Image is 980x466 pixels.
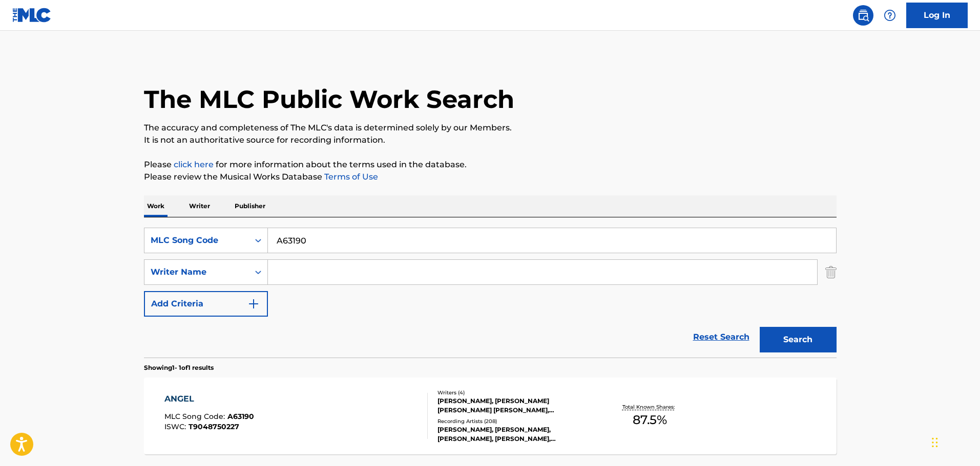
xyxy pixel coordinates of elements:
div: Writers ( 4 ) [437,389,592,396]
a: Terms of Use [322,172,378,182]
span: ISWC : [164,422,189,431]
a: click here [174,160,214,169]
div: Recording Artists ( 208 ) [437,417,592,425]
img: MLC Logo [12,8,52,23]
div: Help [880,5,900,26]
div: Drag [932,427,938,458]
span: MLC Song Code : [164,412,227,421]
a: Public Search [853,5,873,26]
img: 9d2ae6d4665cec9f34b9.svg [247,298,260,310]
p: Please for more information about the terms used in the database. [144,159,837,171]
button: Search [760,327,837,352]
img: Delete Criterion [825,259,837,285]
p: It is not an authoritative source for recording information. [144,134,837,146]
button: Add Criteria [144,291,268,317]
div: MLC Song Code [151,234,243,247]
div: [PERSON_NAME], [PERSON_NAME] [PERSON_NAME] [PERSON_NAME], [PERSON_NAME] [437,396,592,415]
span: A63190 [227,412,254,421]
a: Reset Search [688,326,755,348]
div: [PERSON_NAME], [PERSON_NAME], [PERSON_NAME], [PERSON_NAME], [PERSON_NAME] [437,425,592,443]
p: Showing 1 - 1 of 1 results [144,363,214,372]
a: ANGELMLC Song Code:A63190ISWC:T9048750227Writers (4)[PERSON_NAME], [PERSON_NAME] [PERSON_NAME] [P... [144,378,837,454]
span: 87.5 % [633,411,667,429]
h1: The MLC Public Work Search [144,84,514,115]
span: T9048750227 [189,422,239,431]
div: ANGEL [164,393,254,405]
div: Writer Name [151,266,243,278]
p: Publisher [232,195,268,217]
p: Work [144,195,168,217]
p: Please review the Musical Works Database [144,171,837,183]
img: search [857,9,869,21]
iframe: Chat Widget [929,417,980,466]
img: help [884,9,896,21]
p: Total Known Shares: [622,403,677,411]
p: The accuracy and completeness of The MLC's data is determined solely by our Members. [144,122,837,134]
a: Log In [906,3,968,28]
form: Search Form [144,228,837,358]
p: Writer [186,195,213,217]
